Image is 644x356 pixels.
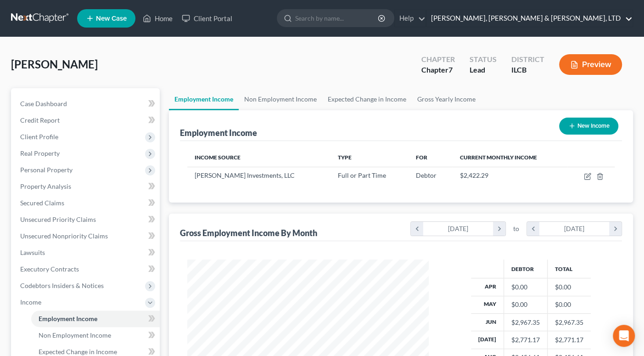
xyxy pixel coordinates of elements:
div: $2,967.35 [511,318,540,327]
div: Chapter [421,65,455,75]
span: Type [337,154,351,161]
span: 7 [448,65,453,74]
a: Expected Change in Income [322,88,412,110]
span: [PERSON_NAME] Investments, LLC [195,171,295,179]
i: chevron_left [411,222,423,236]
a: Lawsuits [13,244,160,261]
span: $2,422.29 [460,171,488,179]
button: Preview [559,54,622,75]
span: Credit Report [20,116,60,124]
div: Employment Income [180,127,257,138]
div: ILCB [511,65,544,75]
div: $2,771.17 [511,335,540,345]
span: Non Employment Income [39,331,111,339]
span: Property Analysis [20,182,71,190]
a: Employment Income [31,311,160,327]
a: Home [138,10,177,27]
div: Chapter [421,54,455,65]
div: Lead [470,65,497,75]
span: Debtor [416,171,437,179]
div: [DATE] [423,222,493,236]
div: District [511,54,544,65]
span: Full or Part Time [337,171,386,179]
span: Personal Property [20,166,73,174]
span: Codebtors Insiders & Notices [20,282,104,289]
span: Executory Contracts [20,265,79,273]
span: [PERSON_NAME] [11,57,98,71]
span: Expected Change in Income [39,348,117,356]
th: [DATE] [471,331,504,349]
button: New Income [559,118,618,135]
i: chevron_left [527,222,539,236]
th: Jun [471,313,504,331]
span: New Case [96,15,127,22]
a: Gross Yearly Income [412,88,481,110]
a: Non Employment Income [239,88,322,110]
a: Secured Claims [13,195,160,211]
span: Case Dashboard [20,100,67,107]
i: chevron_right [493,222,505,236]
a: Non Employment Income [31,327,160,344]
span: Real Property [20,149,60,157]
a: Property Analysis [13,178,160,195]
th: Total [548,260,591,278]
span: For [416,154,427,161]
a: Credit Report [13,112,160,129]
span: Lawsuits [20,249,45,256]
span: Current Monthly Income [460,154,537,161]
a: Case Dashboard [13,96,160,112]
a: Executory Contracts [13,261,160,277]
span: Client Profile [20,133,58,141]
div: [DATE] [539,222,610,236]
td: $2,771.17 [548,331,591,349]
a: [PERSON_NAME], [PERSON_NAME] & [PERSON_NAME], LTD [426,10,633,27]
th: Debtor [504,260,548,278]
span: Income Source [195,154,241,161]
span: Income [20,298,41,306]
a: Employment Income [169,88,239,110]
span: to [513,224,519,233]
input: Search by name... [295,10,379,27]
a: Help [395,10,426,27]
span: Unsecured Priority Claims [20,215,96,223]
div: $0.00 [511,300,540,309]
span: Secured Claims [20,199,64,207]
a: Unsecured Nonpriority Claims [13,228,160,244]
th: May [471,296,504,313]
td: $0.00 [548,278,591,296]
div: $0.00 [511,283,540,292]
a: Client Portal [177,10,237,27]
div: Gross Employment Income By Month [180,227,317,238]
th: Apr [471,278,504,296]
span: Employment Income [39,315,97,322]
div: Open Intercom Messenger [613,325,635,347]
td: $2,967.35 [548,313,591,331]
i: chevron_right [609,222,622,236]
div: Status [470,54,497,65]
td: $0.00 [548,296,591,313]
span: Unsecured Nonpriority Claims [20,232,108,240]
a: Unsecured Priority Claims [13,211,160,228]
